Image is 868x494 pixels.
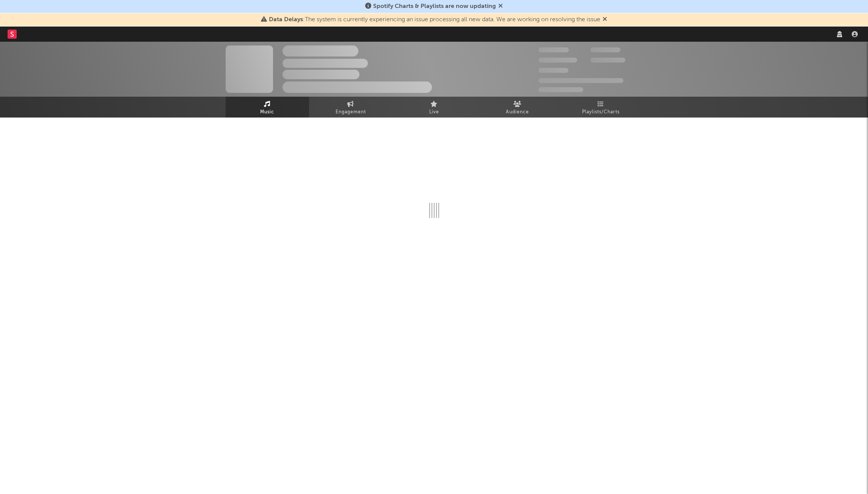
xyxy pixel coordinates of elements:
[538,47,569,52] span: 300.000
[590,58,625,63] span: 1.000.000
[498,3,503,9] span: Dismiss
[506,108,529,117] span: Audience
[260,108,274,117] span: Music
[373,3,496,9] span: Spotify Charts & Playlists are now updating
[603,17,607,23] span: Dismiss
[559,97,643,118] a: Playlists/Charts
[269,17,600,23] span: : The system is currently experiencing an issue processing all new data. We are working on resolv...
[476,97,559,118] a: Audience
[538,68,568,73] span: 100.000
[226,97,309,118] a: Music
[538,58,577,63] span: 50.000.000
[590,47,620,52] span: 100.000
[269,17,303,23] span: Data Delays
[538,87,583,92] span: Jump Score: 85.0
[392,97,476,118] a: Live
[429,108,439,117] span: Live
[582,108,620,117] span: Playlists/Charts
[309,97,392,118] a: Engagement
[538,78,623,83] span: 50.000.000 Monthly Listeners
[336,108,366,117] span: Engagement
